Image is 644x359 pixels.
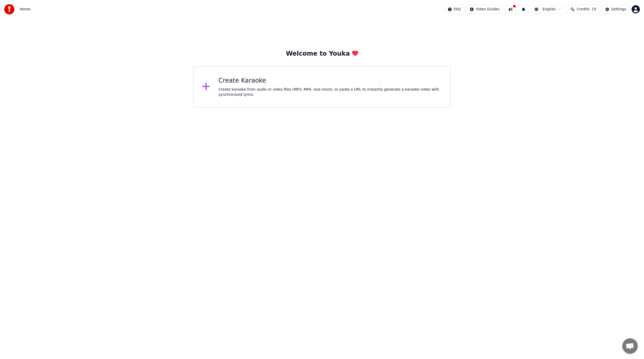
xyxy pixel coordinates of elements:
[592,7,596,12] span: 15
[466,5,503,14] button: Video Guides
[4,4,14,14] img: youka
[622,338,638,354] div: Open chat
[219,77,442,85] div: Create Karaoke
[219,87,442,97] div: Create karaoke from audio or video files (MP3, MP4, and more), or paste a URL to instantly genera...
[20,7,30,12] nav: breadcrumb
[286,50,358,58] div: Welcome to Youka
[567,5,600,14] button: Credits15
[611,7,626,12] div: Settings
[602,5,630,14] button: Settings
[444,5,464,14] button: FAQ
[577,7,589,12] span: Credits
[20,7,30,12] span: Home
